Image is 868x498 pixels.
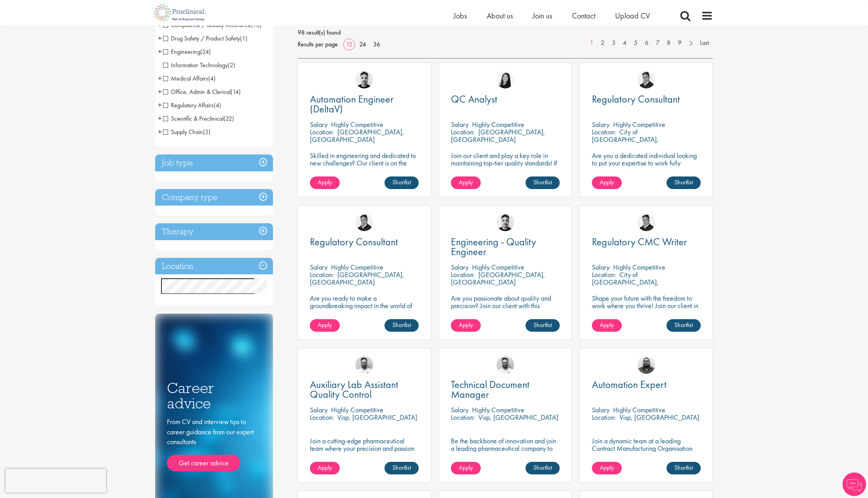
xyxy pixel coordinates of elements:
span: Automation Engineer (DeltaV) [310,92,394,116]
a: 2 [597,39,608,48]
span: Office, Admin & Clerical [163,88,241,96]
span: Apply [600,463,614,472]
span: Salary [310,405,328,414]
span: About us [487,11,513,21]
a: Numhom Sudsok [496,71,514,88]
span: Salary [451,263,469,272]
p: Visp, [GEOGRAPHIC_DATA] [337,413,417,422]
span: Engineering [163,48,200,56]
span: Apply [600,321,614,329]
a: Apply [592,462,622,474]
a: Shortlist [667,176,701,189]
a: Shortlist [526,462,560,474]
a: Apply [451,176,481,189]
span: Engineering - Quality Engineer [451,235,536,258]
img: Emile De Beer [496,356,514,374]
p: Highly Competitive [331,405,383,414]
span: Apply [600,178,614,186]
a: Get career advice [167,455,240,471]
a: 6 [641,39,652,48]
span: Apply [459,321,473,329]
span: Location: [451,413,475,422]
span: Office, Admin & Clerical [163,88,231,96]
h3: Location [155,258,273,275]
p: Highly Competitive [472,405,524,414]
span: Regulatory Affairs [163,101,221,109]
p: Are you passionate about quality and precision? Join our client with this engineering role and he... [451,294,560,324]
a: QC Analyst [451,94,560,104]
span: (22) [223,114,234,123]
p: Are you a dedicated individual looking to put your expertise to work fully flexibly in a remote p... [592,152,701,189]
p: Are you ready to make a groundbreaking impact in the world of biotechnology? Join a growing compa... [310,294,419,332]
p: Highly Competitive [331,263,383,272]
a: Apply [592,176,622,189]
img: Dean Fisher [496,213,514,231]
p: Visp, [GEOGRAPHIC_DATA] [478,413,558,422]
span: Auxiliary Lab Assistant Quality Control [310,378,398,401]
p: [GEOGRAPHIC_DATA], [GEOGRAPHIC_DATA] [310,127,404,144]
h3: Career advice [167,380,261,411]
a: Apply [592,319,622,332]
span: Results per page [298,39,338,50]
span: Location: [592,270,616,279]
p: Highly Competitive [472,120,524,129]
span: Technical Document Manager [451,378,529,401]
span: Automation Expert [592,378,667,391]
span: Drug Safety / Product Safety [163,34,247,42]
div: Job type [155,154,273,171]
p: [GEOGRAPHIC_DATA], [GEOGRAPHIC_DATA] [310,270,404,287]
span: + [158,32,162,44]
a: 8 [663,39,674,48]
span: Salary [451,405,469,414]
span: Supply Chain [163,128,211,136]
p: Highly Competitive [613,263,665,272]
span: Location: [310,270,334,279]
a: Auxiliary Lab Assistant Quality Control [310,380,419,399]
p: Highly Competitive [613,120,665,129]
span: (14) [231,88,241,96]
span: Apply [318,321,332,329]
span: (4) [208,74,216,83]
a: 9 [674,39,685,48]
span: Salary [310,263,328,272]
span: Regulatory CMC Writer [592,235,687,248]
a: Peter Duvall [355,213,373,231]
a: Last [696,39,713,48]
span: + [158,112,162,124]
span: Information Technology [163,61,235,69]
a: 1 [586,39,597,48]
p: City of [GEOGRAPHIC_DATA], [GEOGRAPHIC_DATA] [592,127,659,151]
span: Regulatory Consultant [310,235,398,248]
a: Dean Fisher [355,71,373,88]
p: Be the backbone of innovation and join a leading pharmaceutical company to help keep life-changin... [451,437,560,467]
span: Location: [451,127,475,136]
img: Peter Duvall [637,71,655,88]
span: (2) [228,61,235,69]
h3: Company type [155,189,273,206]
p: Join a cutting-edge pharmaceutical team where your precision and passion for quality will help sh... [310,437,419,467]
a: Automation Engineer (DeltaV) [310,94,419,114]
img: Chatbot [842,472,866,496]
span: Regulatory Consultant [592,92,680,106]
a: 36 [370,40,383,48]
a: Regulatory Consultant [310,237,419,247]
img: Ashley Bennett [637,356,655,374]
a: Join us [533,11,552,21]
span: Contact [572,11,595,21]
iframe: reCAPTCHA [5,469,106,492]
a: 4 [619,39,630,48]
span: Drug Safety / Product Safety [163,34,240,42]
a: Apply [310,176,340,189]
span: Location: [451,270,475,279]
span: + [158,99,162,111]
a: Shortlist [385,319,419,332]
a: 24 [357,40,369,48]
img: Emile De Beer [355,356,373,374]
span: Upload CV [615,11,650,21]
a: Jobs [454,11,467,21]
p: City of [GEOGRAPHIC_DATA], [GEOGRAPHIC_DATA] [592,270,659,294]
